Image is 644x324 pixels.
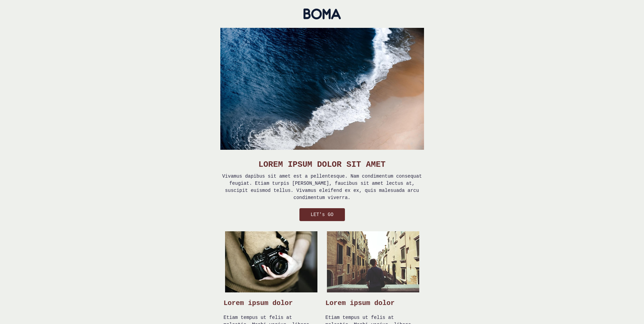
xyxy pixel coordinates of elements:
span: Lorem ipsum dolor [326,299,395,307]
img: Image [225,231,317,292]
span: Vivamus dapibus sit amet est a pellentesque. Nam condimentum consequat feugiat. Etiam turpis [PER... [222,174,422,200]
img: Image [327,231,419,292]
img: Image [303,8,341,19]
img: Image [220,28,424,150]
span: LOREM IPSUM DOLOR SIT AMET [258,160,385,169]
span: LET's GO [311,212,333,217]
span: Lorem ipsum dolor [224,299,293,307]
iframe: Chat Widget [610,291,644,324]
